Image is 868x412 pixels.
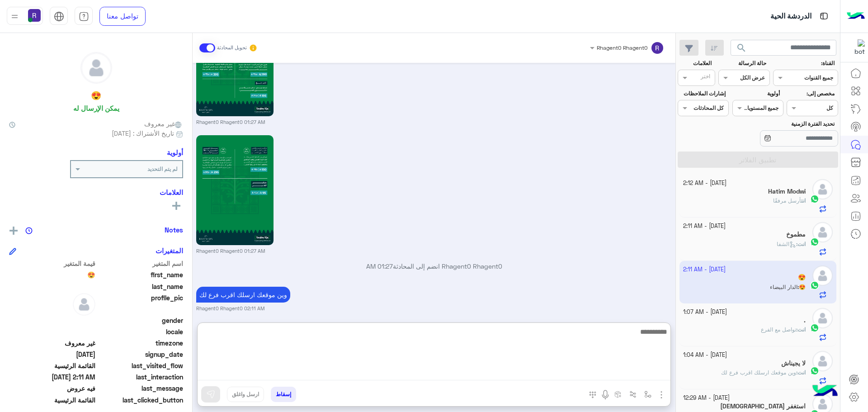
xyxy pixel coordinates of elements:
[97,327,184,336] span: locale
[796,241,806,247] b: :
[786,231,806,238] h5: مطموخ
[761,326,796,333] span: تواصل مع الفرع
[9,227,18,235] img: add
[626,387,641,402] button: Trigger scenario
[99,7,146,26] a: تواصل معنا
[97,316,184,325] span: gender
[777,241,796,247] span: الشفا
[847,7,865,26] img: Logo
[797,326,806,333] span: انت
[217,44,247,52] small: تحويل المحادثة
[796,326,806,333] b: :
[812,222,833,242] img: defaultAdmin.png
[721,369,796,376] span: وين موقعك ارسلك اقرب فرع لك
[804,317,806,324] h5: .
[196,118,265,126] small: Rhagent0 Rhagent0 01:27 AM
[731,40,753,59] button: search
[9,361,95,370] span: القائمة الرئيسية
[196,305,264,312] small: Rhagent0 Rhagent0 02:11 AM
[91,90,101,101] h5: 😍
[797,369,806,376] span: انت
[9,188,183,196] h6: العلامات
[656,389,667,400] img: send attachment
[809,376,841,407] img: hulul-logo.png
[720,403,806,410] h5: استغفر الله
[75,7,93,26] a: tab
[614,391,622,398] img: create order
[196,287,290,303] p: 25/9/2025, 2:11 AM
[679,59,712,67] label: العلامات
[683,179,726,188] small: [DATE] - 2:12 AM
[683,222,726,231] small: [DATE] - 2:11 AM
[97,372,184,382] span: last_interaction
[147,166,178,172] b: لم يتم التحديد
[9,259,95,268] span: قيمة المتغير
[796,369,806,376] b: :
[97,282,184,291] span: last_name
[97,270,184,279] span: first_name
[206,390,215,399] img: send message
[644,391,651,398] img: select flow
[196,261,672,271] p: Rhagent0 Rhagent0 انضم إلى المحادثة
[25,227,33,234] img: notes
[271,387,296,402] button: إسقاط
[788,90,835,98] label: مخصص إلى:
[781,360,806,367] h5: لا يجيناش
[144,119,183,128] span: غير معروف
[9,338,95,348] span: غير معروف
[773,197,801,204] span: أرسل مرفقًا
[683,308,727,317] small: [DATE] - 1:07 AM
[97,361,184,370] span: last_visited_flow
[770,10,811,23] p: الدردشة الحية
[196,247,265,255] small: Rhagent0 Rhagent0 01:27 AM
[810,366,819,375] img: WhatsApp
[810,194,819,204] img: WhatsApp
[167,148,183,156] h6: أولوية
[28,9,41,22] img: userImage
[683,394,730,403] small: [DATE] - 12:29 AM
[629,391,637,398] img: Trigger scenario
[9,395,95,405] span: القائمة الرئيسية
[9,270,95,279] span: 😍
[79,11,89,22] img: tab
[683,351,727,360] small: [DATE] - 1:04 AM
[97,338,184,348] span: timezone
[679,90,725,98] label: إشارات الملاحظات
[589,391,596,398] img: make a call
[733,90,780,98] label: أولوية
[810,323,819,332] img: WhatsApp
[156,246,183,255] h6: المتغيرات
[736,43,747,53] span: search
[810,237,819,246] img: WhatsApp
[733,120,835,128] label: تحديد الفترة الزمنية
[165,226,183,234] h6: Notes
[97,395,184,405] span: last_clicked_button
[366,262,393,270] span: 01:27 AM
[701,72,712,83] div: اختر
[600,389,611,400] img: send voice note
[768,188,806,195] h5: Hatim Modwi
[97,384,184,393] span: last_message
[9,316,95,325] span: null
[97,350,184,359] span: signup_date
[812,179,833,199] img: defaultAdmin.png
[801,197,806,204] span: انت
[196,135,274,245] img: 2KfZhNmK2YjZhSDYp9mE2YjYt9mG2YotMDMuanBn.jpg
[9,11,20,22] img: profile
[720,59,766,67] label: حالة الرسالة
[9,350,95,359] span: 2025-09-24T22:21:22.075Z
[812,308,833,328] img: defaultAdmin.png
[73,104,119,112] h6: يمكن الإرسال له
[611,387,626,402] button: create order
[81,52,112,83] img: defaultAdmin.png
[9,384,95,393] span: فيه عروض
[9,327,95,336] span: null
[97,259,184,268] span: اسم المتغير
[9,372,95,382] span: 2025-09-24T23:11:36.1264579Z
[818,10,830,22] img: tab
[774,59,835,67] label: القناة:
[112,128,174,138] span: تاريخ الأشتراك : [DATE]
[812,351,833,371] img: defaultAdmin.png
[227,387,264,402] button: ارسل واغلق
[97,293,184,314] span: profile_pic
